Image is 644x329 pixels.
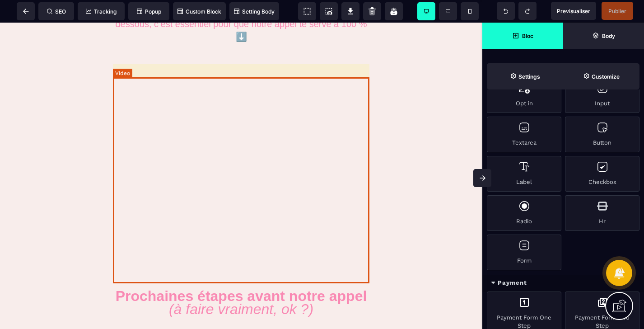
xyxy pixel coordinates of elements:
[177,8,221,15] span: Custom Block
[137,8,161,15] span: Popup
[565,156,639,192] div: Checkbox
[563,23,644,49] span: Open Layer Manager
[320,2,338,20] span: Screenshot
[518,73,540,80] strong: Settings
[557,8,590,14] span: Previsualiser
[608,8,626,14] span: Publier
[487,63,563,89] span: Settings
[487,117,561,152] div: Textarea
[565,195,639,231] div: Hr
[482,23,563,49] span: Open Blocks
[298,2,316,20] span: View components
[565,117,639,152] div: Button
[487,156,561,192] div: Label
[47,8,66,15] span: SEO
[563,63,639,89] span: Open Style Manager
[565,77,639,113] div: Input
[592,73,620,80] strong: Customize
[522,33,533,39] strong: Bloc
[602,33,615,39] strong: Body
[487,235,561,270] div: Form
[487,195,561,231] div: Radio
[487,77,561,113] div: Opt in
[86,8,117,15] span: Tracking
[482,275,644,291] div: Payment
[551,2,596,20] span: Preview
[234,8,275,15] span: Setting Body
